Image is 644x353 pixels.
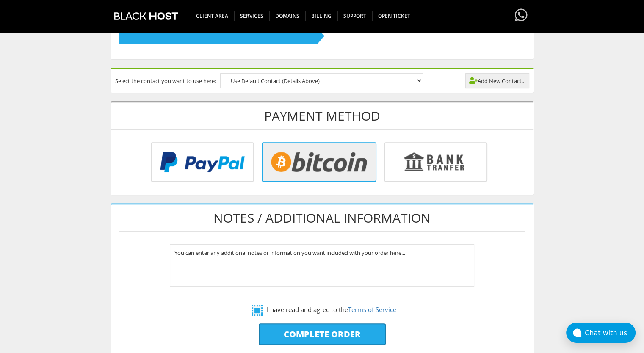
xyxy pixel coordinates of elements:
img: PayPal.png [151,142,254,182]
img: Bank%20Transfer.png [384,142,487,182]
span: Billing [305,11,338,21]
h1: Payment Method [111,102,533,130]
div: Chat with us [585,329,636,337]
input: Complete Order [259,323,386,345]
span: Open Ticket [372,11,416,21]
a: Add New Contact... [465,73,529,88]
label: I have read and agree to the [252,304,396,315]
img: Bitcoin.png [262,142,376,182]
span: Domains [269,11,306,21]
textarea: You can enter any additional notes or information you want included with your order here... [170,244,474,287]
span: CLIENT AREA [190,11,235,21]
h1: Notes / Additional Information [119,204,525,232]
span: SERVICES [234,11,270,21]
button: Chat with us [566,323,636,343]
div: Select the contact you want to use here: [111,69,533,92]
span: Support [337,11,373,21]
a: Terms of Service [348,305,396,314]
